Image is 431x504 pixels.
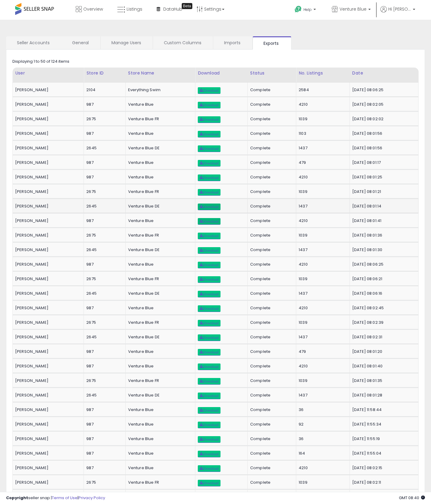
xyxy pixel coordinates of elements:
[86,102,121,107] div: 987
[83,6,103,12] span: Overview
[250,393,291,398] div: Complete
[200,176,218,180] span: Download
[340,6,366,12] span: Venture Blue
[86,422,121,427] div: 987
[86,174,121,180] div: 987
[15,393,79,398] div: [PERSON_NAME]
[352,174,414,180] div: [DATE] 08:01:25
[352,218,414,224] div: [DATE] 08:01:41
[86,160,121,165] div: 987
[250,116,291,122] div: Complete
[299,218,345,224] div: 4210
[86,247,121,253] div: 2645
[128,465,191,471] div: Venture Blue
[200,249,218,252] span: Download
[352,378,414,383] div: [DATE] 08:01:35
[352,305,414,311] div: [DATE] 08:02:45
[250,218,291,224] div: Complete
[352,87,414,93] div: [DATE] 08:06:25
[299,131,345,136] div: 1103
[299,436,345,442] div: 36
[86,204,121,209] div: 2645
[250,349,291,354] div: Complete
[299,233,345,238] div: 1039
[86,480,121,485] div: 2675
[352,116,414,122] div: [DATE] 08:02:02
[200,307,218,310] span: Download
[198,363,220,370] a: Download
[198,320,220,327] a: Download
[200,423,218,427] span: Download
[250,262,291,267] div: Complete
[86,349,121,354] div: 987
[101,36,152,49] a: Manage Users
[352,160,414,165] div: [DATE] 08:01:17
[352,189,414,194] div: [DATE] 08:01:21
[198,480,220,486] a: Download
[200,89,218,92] span: Download
[200,409,218,412] span: Download
[128,480,191,485] div: Venture Blue FR
[15,407,79,413] div: [PERSON_NAME]
[198,422,220,428] a: Download
[128,334,191,340] div: Venture Blue DE
[198,189,220,196] a: Download
[128,116,191,122] div: Venture Blue FR
[299,334,345,340] div: 1437
[86,145,121,151] div: 2645
[200,103,218,107] span: Download
[299,480,345,485] div: 1039
[198,247,220,254] a: Download
[198,102,220,108] a: Download
[128,160,191,165] div: Venture Blue
[198,465,220,472] a: Download
[86,407,121,413] div: 987
[198,334,220,341] a: Download
[200,380,218,383] span: Download
[15,87,79,93] div: [PERSON_NAME]
[86,436,121,442] div: 987
[299,145,345,151] div: 1437
[352,349,414,354] div: [DATE] 08:01:20
[352,465,414,471] div: [DATE] 08:02:15
[86,218,121,224] div: 987
[198,218,220,225] a: Download
[86,393,121,398] div: 2645
[299,349,345,354] div: 479
[15,276,79,282] div: [PERSON_NAME]
[15,436,79,442] div: [PERSON_NAME]
[200,132,218,136] span: Download
[200,263,218,267] span: Download
[200,118,218,121] span: Download
[86,233,121,238] div: 2675
[352,451,414,456] div: [DATE] 11:55:04
[352,145,414,151] div: [DATE] 08:01:56
[250,436,291,442] div: Complete
[128,320,191,325] div: Venture Blue FR
[352,407,414,413] div: [DATE] 11:58:44
[250,247,291,253] div: Complete
[128,378,191,383] div: Venture Blue FR
[15,247,79,253] div: [PERSON_NAME]
[299,247,345,253] div: 1437
[299,102,345,107] div: 4210
[299,320,345,325] div: 1039
[299,189,345,194] div: 1039
[352,320,414,325] div: [DATE] 08:02:39
[250,174,291,180] div: Complete
[86,320,121,325] div: 2675
[198,70,245,76] div: Download
[6,495,28,501] strong: Copyright
[15,262,79,267] div: [PERSON_NAME]
[250,131,291,136] div: Complete
[352,233,414,238] div: [DATE] 08:01:36
[352,422,414,427] div: [DATE] 11:55:34
[198,276,220,283] a: Download
[198,116,220,123] a: Download
[15,349,79,354] div: [PERSON_NAME]
[290,1,322,20] a: Help
[15,70,81,76] div: User
[352,262,414,267] div: [DATE] 08:06:25
[388,6,411,12] span: Hi [PERSON_NAME]
[250,363,291,369] div: Complete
